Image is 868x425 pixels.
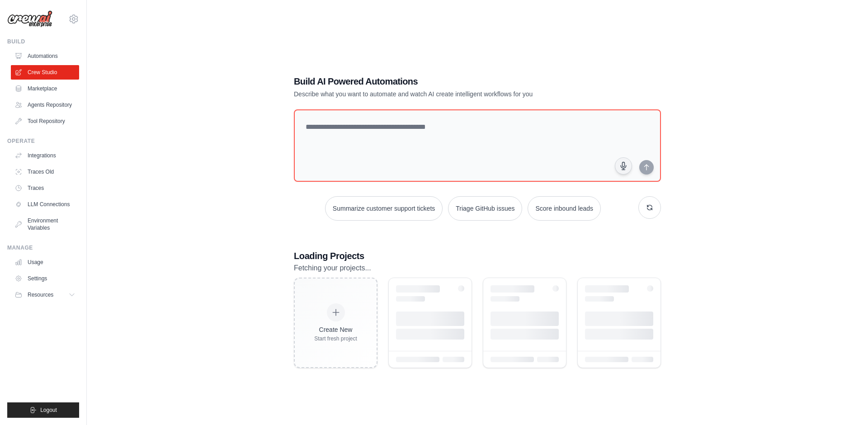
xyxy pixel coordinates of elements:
[294,75,598,88] h1: Build AI Powered Automations
[40,406,57,414] span: Logout
[294,90,598,99] p: Describe what you want to automate and watch AI create intelligent workflows for you
[325,196,443,221] button: Summarize customer support tickets
[294,262,661,274] p: Fetching your projects...
[11,165,79,179] a: Traces Old
[314,325,357,334] div: Create New
[7,10,52,28] img: Logo
[7,137,79,145] div: Operate
[11,81,79,96] a: Marketplace
[11,114,79,128] a: Tool Repository
[11,181,79,195] a: Traces
[448,196,522,221] button: Triage GitHub issues
[11,148,79,163] a: Integrations
[11,213,79,235] a: Environment Variables
[11,271,79,286] a: Settings
[11,65,79,80] a: Crew Studio
[11,255,79,269] a: Usage
[7,38,79,45] div: Build
[615,157,632,175] button: Click to speak your automation idea
[7,402,79,418] button: Logout
[11,49,79,63] a: Automations
[638,196,661,219] button: Get new suggestions
[294,250,661,262] h3: Loading Projects
[528,196,601,221] button: Score inbound leads
[11,98,79,112] a: Agents Repository
[314,335,357,342] div: Start fresh project
[7,244,79,251] div: Manage
[11,288,79,302] button: Resources
[11,197,79,212] a: LLM Connections
[28,291,53,298] span: Resources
